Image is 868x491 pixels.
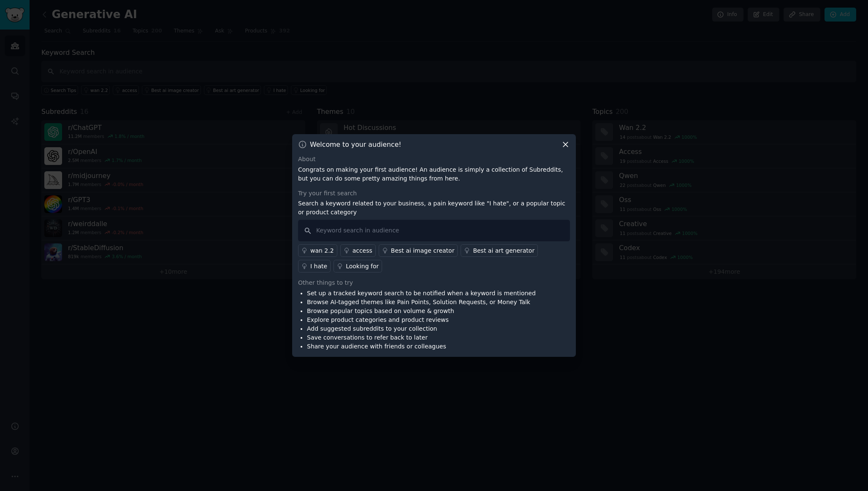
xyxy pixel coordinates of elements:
[334,260,382,272] a: Looking for
[298,199,570,217] p: Search a keyword related to your business, a pain keyword like "I hate", or a popular topic or pr...
[307,324,536,333] li: Add suggested subreddits to your collection
[298,165,570,183] p: Congrats on making your first audience! An audience is simply a collection of Subreddits, but you...
[473,246,534,255] div: Best ai art generator
[307,333,536,342] li: Save conversations to refer back to later
[298,244,337,257] a: wan 2.2
[307,342,536,351] li: Share your audience with friends or colleagues
[391,246,455,255] div: Best ai image creator
[298,220,570,241] input: Keyword search in audience
[353,246,372,255] div: access
[340,244,376,257] a: access
[379,244,458,257] a: Best ai image creator
[307,307,536,316] li: Browse popular topics based on volume & growth
[307,289,536,298] li: Set up a tracked keyword search to be notified when a keyword is mentioned
[298,189,570,198] div: Try your first search
[298,155,570,164] div: About
[307,298,536,307] li: Browse AI-tagged themes like Pain Points, Solution Requests, or Money Talk
[310,262,327,271] div: I hate
[298,260,331,272] a: I hate
[310,140,401,149] h3: Welcome to your audience!
[461,244,538,257] a: Best ai art generator
[298,278,570,287] div: Other things to try
[346,262,379,271] div: Looking for
[307,316,536,324] li: Explore product categories and product reviews
[310,246,334,255] div: wan 2.2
